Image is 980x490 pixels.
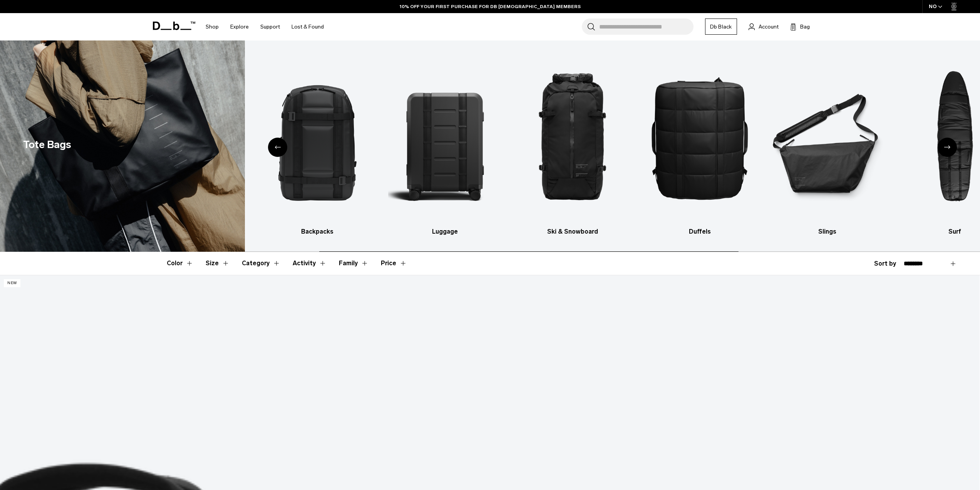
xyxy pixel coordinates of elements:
[515,227,629,236] h3: Ski & Snowboard
[515,52,629,236] li: 4 / 10
[388,52,502,236] li: 3 / 10
[749,22,779,31] a: Account
[643,227,757,236] h3: Duffels
[400,3,581,10] a: 10% OFF YOUR FIRST PURCHASE FOR DB [DEMOGRAPHIC_DATA] MEMBERS
[388,227,502,236] h3: Luggage
[260,52,374,223] img: Db
[388,52,502,236] a: Db Luggage
[167,252,193,274] button: Toggle Filter
[268,138,287,157] div: Previous slide
[515,52,629,223] img: Db
[242,252,280,274] button: Toggle Filter
[133,52,247,223] img: Db
[643,52,757,236] a: Db Duffels
[260,13,280,40] a: Support
[759,23,779,31] span: Account
[705,19,737,35] a: Db Black
[133,52,247,236] li: 1 / 10
[260,227,374,236] h3: Backpacks
[515,52,629,236] a: Db Ski & Snowboard
[771,52,885,223] img: Db
[381,252,407,274] button: Toggle Price
[800,23,810,31] span: Bag
[771,52,885,236] a: Db Slings
[4,279,20,287] p: New
[23,137,71,153] h1: Tote Bags
[790,22,810,31] button: Bag
[200,13,330,40] nav: Main Navigation
[771,227,885,236] h3: Slings
[388,52,502,223] img: Db
[230,13,249,40] a: Explore
[260,52,374,236] a: Db Backpacks
[339,252,369,274] button: Toggle Filter
[643,52,757,223] img: Db
[771,52,885,236] li: 6 / 10
[260,52,374,236] li: 2 / 10
[938,138,957,157] div: Next slide
[133,52,247,236] a: Db All products
[293,252,327,274] button: Toggle Filter
[291,13,324,40] a: Lost & Found
[206,252,230,274] button: Toggle Filter
[643,52,757,236] li: 5 / 10
[206,13,219,40] a: Shop
[133,227,247,236] h3: All products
